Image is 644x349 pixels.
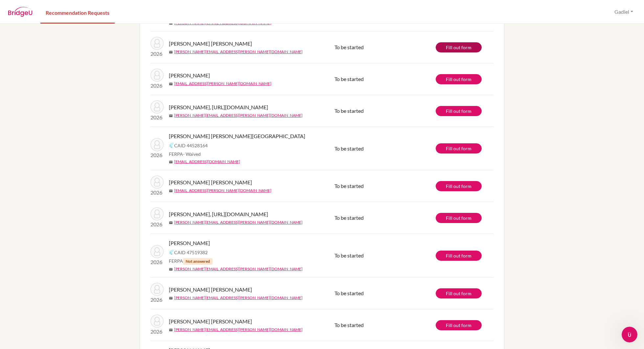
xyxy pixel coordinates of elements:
span: CAID 44528164 [174,142,208,149]
span: To be started [334,215,364,221]
span: mail [169,189,173,193]
a: Fill out form [436,181,482,191]
span: CAID 47519382 [174,249,208,256]
span: mail [169,114,173,118]
span: [PERSON_NAME], [URL][DOMAIN_NAME] [169,210,268,218]
span: - Waived [183,151,201,157]
span: [PERSON_NAME], [URL][DOMAIN_NAME] [169,103,268,111]
a: Recommendation Requests [40,1,115,24]
span: mail [169,21,173,25]
p: 2026 [150,189,164,196]
span: [PERSON_NAME] [PERSON_NAME] [169,178,252,186]
span: [PERSON_NAME] [169,239,210,247]
span: To be started [334,183,364,189]
span: mail [169,221,173,225]
a: [PERSON_NAME][EMAIL_ADDRESS][PERSON_NAME][DOMAIN_NAME] [174,327,303,333]
img: Interiano Goodall, Sofia [150,138,164,151]
a: [EMAIL_ADDRESS][DOMAIN_NAME] [174,159,240,165]
a: Fill out form [436,74,482,84]
a: Fill out form [436,320,482,330]
img: Cabrera Morales, https://easalvador.powerschool.com/admin/students/home.html?frn=001683 [150,207,164,220]
span: [PERSON_NAME] [169,72,210,79]
span: FERPA [169,257,213,265]
span: [PERSON_NAME] [PERSON_NAME][GEOGRAPHIC_DATA] [169,132,305,140]
a: Fill out form [436,251,482,261]
p: 2026 [150,151,164,159]
img: Common App logo [169,143,174,148]
iframe: Intercom live chat [622,327,637,342]
a: Fill out form [436,42,482,52]
a: [EMAIL_ADDRESS][PERSON_NAME][DOMAIN_NAME] [174,188,271,194]
span: To be started [334,322,364,328]
img: Velásquez Piloña, Andres [150,175,164,189]
span: To be started [334,145,364,152]
span: mail [169,160,173,164]
a: Fill out form [436,106,482,116]
p: 2026 [150,82,164,90]
span: [PERSON_NAME] [PERSON_NAME] [169,318,252,325]
p: 2026 [150,258,164,266]
a: Fill out form [436,143,482,154]
span: Not answered [183,258,213,265]
a: Fill out form [436,213,482,223]
a: [PERSON_NAME][EMAIL_ADDRESS][PERSON_NAME][DOMAIN_NAME] [174,266,303,272]
img: Cerritos Rivas, Carlos Armando [150,69,164,82]
span: To be started [334,108,364,114]
span: To be started [334,76,364,82]
span: [PERSON_NAME] [PERSON_NAME] [169,40,252,48]
img: Common App logo [169,250,174,255]
span: To be started [334,44,364,50]
a: [PERSON_NAME][EMAIL_ADDRESS][PERSON_NAME][DOMAIN_NAME] [174,295,303,301]
span: [PERSON_NAME] [PERSON_NAME] [169,286,252,294]
span: mail [169,267,173,271]
img: BridgeU logo [8,7,33,17]
img: Melara Barriere, Guillermo [150,283,164,296]
img: Cabrero Barrientos, Alberto [150,315,164,328]
p: 2026 [150,296,164,304]
span: mail [169,82,173,86]
p: 2026 [150,113,164,121]
span: mail [169,328,173,332]
p: 2026 [150,328,164,336]
a: [PERSON_NAME][EMAIL_ADDRESS][PERSON_NAME][DOMAIN_NAME] [174,219,303,225]
span: mail [169,50,173,54]
img: Cabrera, Claudia [150,245,164,258]
a: [PERSON_NAME][EMAIL_ADDRESS][PERSON_NAME][DOMAIN_NAME] [174,113,303,118]
a: Fill out form [436,288,482,298]
a: [PERSON_NAME][EMAIL_ADDRESS][PERSON_NAME][DOMAIN_NAME] [174,49,303,55]
img: Silva Saca, Ernesto [150,37,164,50]
span: To be started [334,252,364,258]
button: Gadiel [611,6,636,18]
img: Martínez Madrid, https://easalvador.powerschool.com/admin/students/home.html?frn=001719 [150,100,164,113]
a: [EMAIL_ADDRESS][PERSON_NAME][DOMAIN_NAME] [174,81,271,87]
p: 2026 [150,50,164,58]
span: To be started [334,290,364,296]
span: FERPA [169,151,201,157]
span: mail [169,296,173,300]
p: 2026 [150,220,164,228]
